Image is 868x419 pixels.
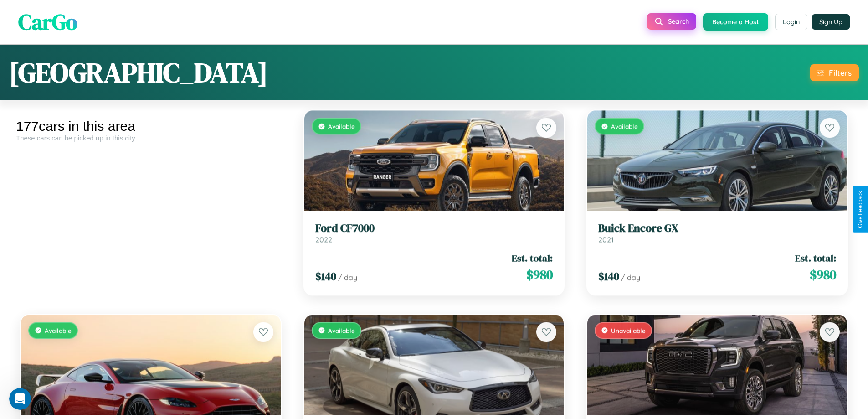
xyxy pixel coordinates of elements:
button: Filters [810,64,859,81]
button: Login [775,14,807,30]
span: $ 140 [598,269,619,284]
div: Give Feedback [857,191,863,228]
button: Become a Host [703,13,768,31]
h1: [GEOGRAPHIC_DATA] [9,54,268,91]
a: Ford CF70002022 [315,222,553,244]
div: Filters [829,68,852,78]
span: Available [45,326,72,334]
span: Est. total: [795,251,836,264]
span: Available [328,122,355,130]
span: / day [338,273,357,282]
span: 2022 [315,235,332,244]
span: Available [611,122,638,130]
span: $ 980 [526,265,553,284]
iframe: Intercom live chat [9,388,31,410]
span: 2021 [598,235,614,244]
a: Buick Encore GX2021 [598,222,836,244]
span: Available [328,326,355,334]
h3: Buick Encore GX [598,222,836,235]
span: Unavailable [611,326,646,334]
span: $ 140 [315,269,336,284]
span: Est. total: [512,251,553,264]
h3: Ford CF7000 [315,222,553,235]
span: CarGo [18,7,77,37]
span: Search [668,17,689,26]
div: These cars can be picked up in this city. [16,134,286,142]
div: 177 cars in this area [16,119,286,134]
button: Search [647,13,696,30]
button: Sign Up [812,14,850,30]
span: / day [621,273,640,282]
span: $ 980 [810,265,836,284]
